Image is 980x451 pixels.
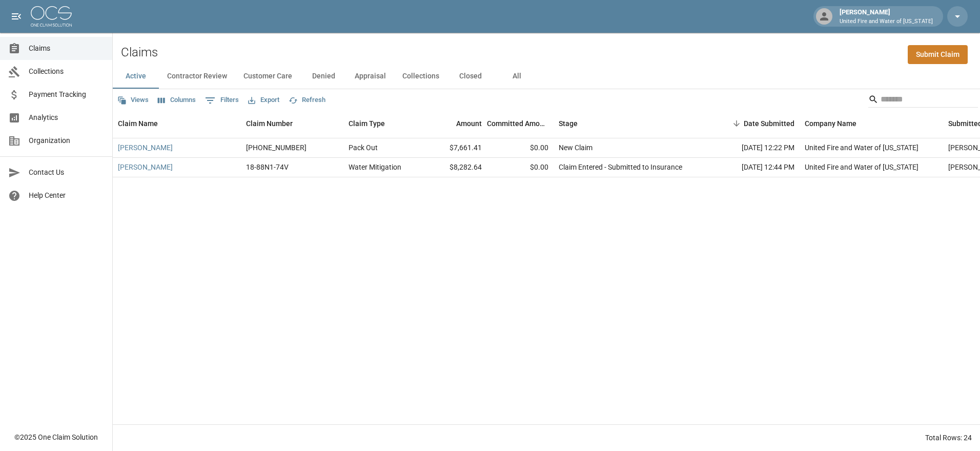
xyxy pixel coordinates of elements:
button: All [494,64,540,89]
span: Organization [29,135,104,146]
span: Help Center [29,190,104,201]
a: Submit Claim [908,45,968,64]
div: Search [868,91,978,110]
div: Amount [456,109,482,138]
span: Claims [29,43,104,54]
div: Date Submitted [744,109,794,138]
button: Export [246,92,282,108]
div: $8,282.64 [420,158,487,177]
div: United Fire and Water of Louisiana [805,142,918,153]
span: Collections [29,66,104,77]
div: © 2025 One Claim Solution [14,432,98,442]
span: Payment Tracking [29,89,104,100]
div: Water Mitigation [349,162,401,172]
div: Committed Amount [487,109,548,138]
div: Claim Type [343,109,420,138]
div: 01-009-017386 [246,142,307,153]
div: 18-88N1-74V [246,162,289,172]
div: dynamic tabs [113,64,980,89]
div: [DATE] 12:22 PM [707,138,800,158]
a: [PERSON_NAME] [118,142,173,153]
div: Claim Name [118,109,158,138]
button: open drawer [6,6,27,27]
div: Amount [420,109,487,138]
div: Stage [559,109,578,138]
p: United Fire and Water of [US_STATE] [840,17,933,26]
button: Customer Care [235,64,300,89]
button: Closed [447,64,494,89]
img: ocs-logo-white-transparent.png [31,6,72,27]
div: Claim Number [241,109,343,138]
h2: Claims [121,45,158,60]
div: $0.00 [487,138,554,158]
button: Active [113,64,159,89]
div: Claim Name [113,109,241,138]
button: Show filters [202,92,241,109]
div: [DATE] 12:44 PM [707,158,800,177]
div: Stage [554,109,707,138]
button: Appraisal [346,64,394,89]
button: Select columns [155,92,198,108]
div: Total Rows: 24 [925,433,972,443]
button: Views [115,92,151,108]
div: Date Submitted [707,109,800,138]
div: Pack Out [349,142,378,153]
span: Contact Us [29,167,104,178]
button: Contractor Review [159,64,235,89]
a: [PERSON_NAME] [118,162,173,172]
button: Sort [729,116,744,131]
button: Collections [394,64,447,89]
div: Claim Entered - Submitted to Insurance [559,162,682,172]
div: Company Name [805,109,856,138]
button: Denied [300,64,346,89]
div: New Claim [559,142,593,153]
div: Claim Type [349,109,385,138]
div: Claim Number [246,109,293,138]
span: Analytics [29,112,104,123]
div: $7,661.41 [420,138,487,158]
div: Committed Amount [487,109,554,138]
div: Company Name [800,109,943,138]
button: Refresh [286,92,328,108]
div: United Fire and Water of Louisiana [805,162,918,172]
div: [PERSON_NAME] [835,7,937,26]
div: $0.00 [487,158,554,177]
